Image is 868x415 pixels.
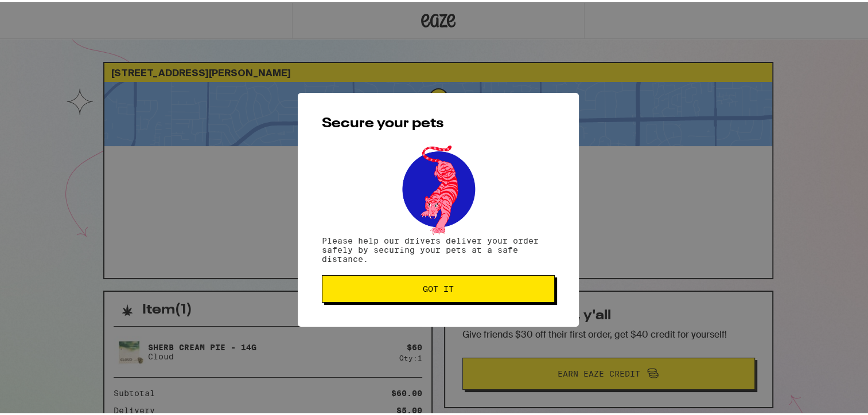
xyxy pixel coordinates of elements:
[322,115,555,128] h2: Secure your pets
[423,283,454,291] span: Got it
[322,234,555,261] p: Please help our drivers deliver your order safely by securing your pets at a safe distance.
[7,8,83,17] span: Hi. Need any help?
[322,273,555,300] button: Got it
[391,140,485,234] img: pets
